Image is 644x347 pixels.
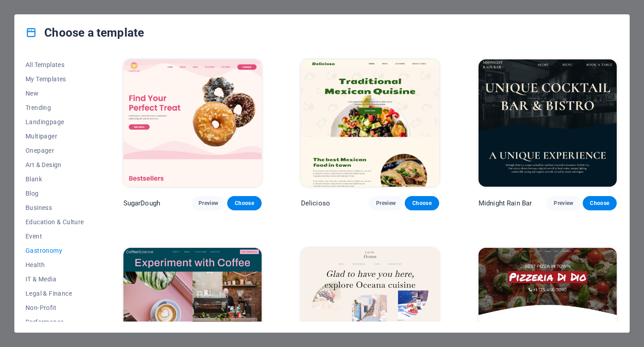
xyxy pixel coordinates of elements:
[25,304,84,311] span: Non-Profit
[25,258,84,272] button: Health
[376,200,396,207] span: Preview
[25,233,84,240] span: Event
[301,59,439,187] img: Delicioso
[25,229,84,243] button: Event
[25,115,84,129] button: Landingpage
[25,147,84,154] span: Onepager
[25,286,84,301] button: Legal & Finance
[479,199,532,208] p: Midnight Rain Bar
[25,72,84,86] button: My Templates
[25,204,84,211] span: Business
[412,200,432,207] span: Choose
[234,200,254,207] span: Choose
[25,143,84,158] button: Onepager
[25,318,84,326] span: Performance
[25,272,84,286] button: IT & Media
[479,59,617,187] img: Midnight Rain Bar
[25,215,84,229] button: Education & Culture
[25,201,84,215] button: Business
[590,200,610,207] span: Choose
[25,158,84,172] button: Art & Design
[547,196,580,210] button: Preview
[25,75,84,83] span: My Templates
[25,315,84,329] button: Performance
[25,90,84,97] span: New
[227,196,261,210] button: Choose
[25,100,84,115] button: Trending
[25,247,84,254] span: Gastronomy
[25,190,84,197] span: Blog
[25,118,84,125] span: Landingpage
[25,301,84,315] button: Non-Profit
[25,176,84,183] span: Blank
[25,290,84,297] span: Legal & Finance
[25,218,84,226] span: Education & Culture
[25,243,84,258] button: Gastronomy
[583,196,617,210] button: Choose
[25,86,84,100] button: New
[25,276,84,283] span: IT & Media
[25,172,84,186] button: Blank
[405,196,439,210] button: Choose
[25,133,84,140] span: Multipager
[301,199,330,208] p: Delicioso
[25,161,84,168] span: Art & Design
[123,199,160,208] p: SugarDough
[25,25,144,40] h4: Choose a template
[191,196,225,210] button: Preview
[554,200,573,207] span: Preview
[123,59,262,187] img: SugarDough
[25,261,84,268] span: Health
[25,58,84,72] button: All Templates
[25,61,84,68] span: All Templates
[25,186,84,201] button: Blog
[369,196,403,210] button: Preview
[25,104,84,111] span: Trending
[199,200,218,207] span: Preview
[25,129,84,143] button: Multipager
